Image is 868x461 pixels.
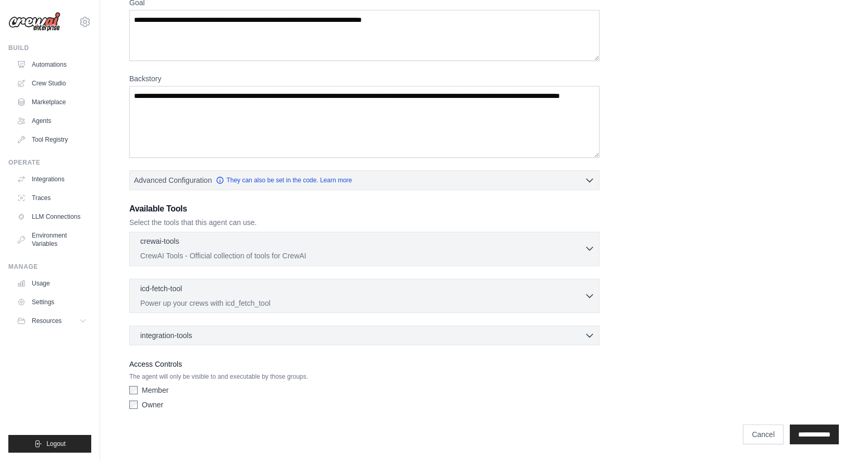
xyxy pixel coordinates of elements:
span: Advanced Configuration [134,175,212,185]
button: integration-tools [134,330,595,341]
label: Backstory [129,73,600,84]
label: Member [142,385,168,395]
span: Resources [32,317,62,325]
div: Operate [8,158,91,167]
button: crewai-tools CrewAI Tools - Official collection of tools for CrewAI [134,236,595,261]
img: Logo [8,12,60,32]
iframe: Chat Widget [816,411,868,461]
a: They can also be set in the code. Learn more [216,176,352,184]
label: Owner [142,400,163,410]
a: Marketplace [13,94,91,110]
button: icd-fetch-tool Power up your crews with icd_fetch_tool [134,283,595,308]
p: Power up your crews with icd_fetch_tool [140,298,584,308]
a: Environment Variables [13,227,91,252]
a: Settings [13,294,91,310]
p: Select the tools that this agent can use. [129,217,600,228]
a: Traces [13,190,91,206]
span: integration-tools [140,330,192,341]
button: Advanced Configuration They can also be set in the code. Learn more [130,171,599,190]
a: Integrations [13,171,91,188]
a: Usage [13,275,91,292]
p: icd-fetch-tool [140,283,182,294]
button: Logout [8,435,91,453]
a: Agents [13,113,91,129]
div: Build [8,44,91,52]
p: crewai-tools [140,236,179,246]
div: Manage [8,263,91,271]
a: Cancel [743,425,784,444]
label: Access Controls [129,358,600,370]
button: Resources [13,313,91,329]
a: Tool Registry [13,131,91,148]
a: LLM Connections [13,208,91,225]
p: The agent will only be visible to and executable by those groups. [129,372,600,381]
a: Crew Studio [13,75,91,92]
h3: Available Tools [129,203,600,215]
div: Widget de chat [816,411,868,461]
span: Logout [46,440,66,448]
p: CrewAI Tools - Official collection of tools for CrewAI [140,251,584,261]
a: Automations [13,56,91,73]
